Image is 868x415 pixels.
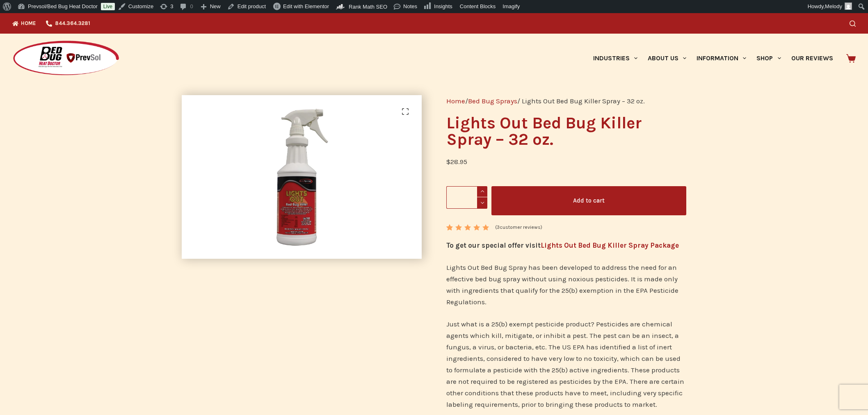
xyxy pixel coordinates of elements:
[349,4,387,10] span: Rank Math SEO
[497,224,500,230] span: 3
[446,224,490,274] span: Rated out of 5 based on customer ratings
[825,3,842,9] span: Melody
[588,34,642,83] a: Industries
[692,34,752,83] a: Information
[446,241,679,249] strong: To get our special offer visit
[446,224,490,230] div: Rated 5.00 out of 5
[491,186,686,215] button: Add to cart
[468,97,517,105] a: Bed Bug Sprays
[588,34,838,83] nav: Primary
[397,103,413,120] a: View full-screen image gallery
[446,115,686,148] h1: Lights Out Bed Bug Killer Spray – 32 oz.
[446,97,465,105] a: Home
[850,21,856,27] button: Search
[446,157,450,166] span: $
[786,34,838,83] a: Our Reviews
[446,224,452,237] span: 3
[182,95,422,259] img: Lights Out Bed Bug Killer Spray - 32 oz.
[12,13,95,34] nav: Top Menu
[495,223,542,232] a: (3customer reviews)
[446,95,686,107] nav: Breadcrumb
[12,13,41,34] a: Home
[446,186,487,209] input: Product quantity
[41,13,95,34] a: 844.364.3281
[101,3,115,10] a: Live
[541,241,679,249] a: Lights Out Bed Bug Killer Spray Package
[12,40,120,77] img: Prevsol/Bed Bug Heat Doctor
[642,34,691,83] a: About Us
[446,318,686,410] p: Just what is a 25(b) exempt pesticide product? Pesticides are chemical agents which kill, mitigat...
[446,157,467,166] bdi: 28.95
[283,3,329,9] span: Edit with Elementor
[752,34,786,83] a: Shop
[446,262,686,308] p: Lights Out Bed Bug Spray has been developed to address the need for an effective bed bug spray wi...
[182,172,422,180] a: Lights Out Bed Bug Killer Spray - 32 oz.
